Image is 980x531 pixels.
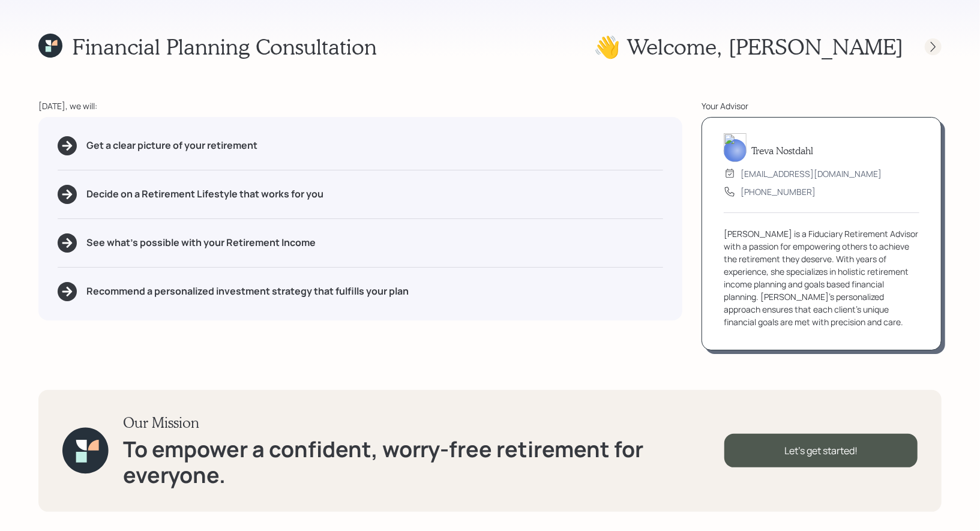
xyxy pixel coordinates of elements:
[38,100,682,112] div: [DATE], we will:
[123,436,724,488] h1: To empower a confident, worry-free retirement for everyone.
[724,434,918,467] div: Let's get started!
[86,286,409,297] h5: Recommend a personalized investment strategy that fulfills your plan
[72,34,377,59] h1: Financial Planning Consultation
[741,185,816,198] div: [PHONE_NUMBER]
[724,133,747,162] img: treva-nostdahl-headshot.png
[123,414,724,431] h3: Our Mission
[86,188,323,200] h5: Decide on a Retirement Lifestyle that works for you
[751,145,813,156] h5: Treva Nostdahl
[594,34,903,59] h1: 👋 Welcome , [PERSON_NAME]
[741,167,882,180] div: [EMAIL_ADDRESS][DOMAIN_NAME]
[702,100,942,112] div: Your Advisor
[86,237,316,248] h5: See what's possible with your Retirement Income
[86,140,257,151] h5: Get a clear picture of your retirement
[724,227,919,328] div: [PERSON_NAME] is a Fiduciary Retirement Advisor with a passion for empowering others to achieve t...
